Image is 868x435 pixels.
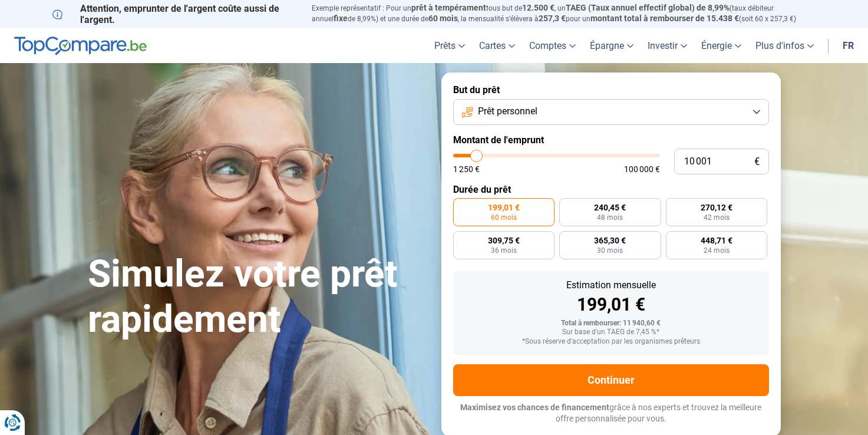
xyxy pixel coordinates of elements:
label: But du prêt [453,84,769,95]
a: Épargne [583,28,641,63]
span: prêt à tempérament [411,3,486,12]
a: Plus d'infos [748,28,821,63]
label: Durée du prêt [453,184,769,195]
span: TAEG (Taux annuel effectif global) de 8,99% [566,3,730,12]
span: 48 mois [597,214,623,221]
button: Continuer [453,364,769,396]
div: 199,01 € [463,296,760,314]
span: 365,30 € [594,236,626,245]
a: Investir [641,28,694,63]
span: Maximisez vos chances de financement [460,403,609,412]
span: montant total à rembourser de 15.438 € [590,14,739,23]
span: 240,45 € [594,203,626,212]
div: Total à rembourser: 11 940,60 € [463,319,760,328]
h1: Simulez votre prêt rapidement [88,252,427,342]
a: fr [836,28,861,63]
span: 100 000 € [624,165,660,173]
span: € [754,157,760,167]
span: 257,3 € [539,14,566,23]
span: 448,71 € [701,236,732,245]
p: Attention, emprunter de l'argent coûte aussi de l'argent. [52,3,298,25]
button: Prêt personnel [453,99,769,125]
span: 42 mois [704,214,730,221]
img: TopCompare [14,37,147,55]
span: 60 mois [428,14,458,23]
a: Comptes [522,28,583,63]
p: grâce à nos experts et trouvez la meilleure offre personnalisée pour vous. [453,402,769,425]
span: 36 mois [491,247,517,254]
span: 309,75 € [488,236,520,245]
span: 30 mois [597,247,623,254]
span: Prêt personnel [478,105,537,118]
p: Exemple représentatif : Pour un tous but de , un (taux débiteur annuel de 8,99%) et une durée de ... [312,3,816,24]
span: 60 mois [491,214,517,221]
a: Cartes [472,28,522,63]
span: fixe [334,14,348,23]
div: *Sous réserve d'acceptation par les organismes prêteurs [463,338,760,346]
span: 1 250 € [453,165,480,173]
a: Énergie [694,28,748,63]
label: Montant de l'emprunt [453,134,769,146]
span: 24 mois [704,247,730,254]
span: 199,01 € [488,203,520,212]
span: 12.500 € [522,3,555,12]
span: 270,12 € [701,203,732,212]
div: Estimation mensuelle [463,281,760,290]
a: Prêts [427,28,472,63]
div: Sur base d'un TAEG de 7,45 %* [463,328,760,337]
